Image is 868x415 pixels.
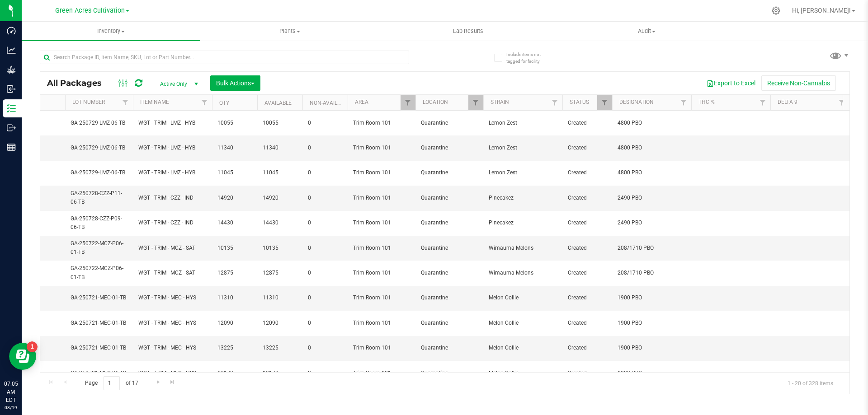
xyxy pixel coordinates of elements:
a: Go to the last page [166,376,179,388]
span: Created [568,168,607,177]
span: Lemon Zest [489,119,557,127]
span: Quarantine [421,294,478,302]
span: 0 [308,244,342,252]
span: Include items not tagged for facility [506,51,552,65]
span: Created [568,219,607,227]
a: Area [355,99,368,105]
span: Lemon Zest [489,144,557,152]
a: Qty [219,100,229,106]
inline-svg: Inbound [7,84,16,93]
a: Inventory [22,22,200,41]
span: 11045 [217,168,252,177]
span: Trim Room 101 [353,168,410,177]
a: Lab Results [379,22,557,41]
span: Quarantine [421,219,478,227]
span: 0 [308,319,342,327]
a: Filter [835,95,849,110]
a: Plants [200,22,379,41]
inline-svg: Reports [7,143,16,152]
span: 14920 [217,194,252,202]
span: 1900 PBO [618,369,686,378]
inline-svg: Analytics [7,46,16,55]
span: Quarantine [421,168,478,177]
span: 208/1710 PBO [618,269,686,277]
a: Strain [491,99,509,105]
span: Audit [558,27,736,35]
span: Plants [201,27,378,35]
span: Pinecakez [489,219,557,227]
span: Trim Room 101 [353,344,410,352]
span: 0 [308,369,342,378]
span: Created [568,344,607,352]
span: 13170 [217,369,252,378]
a: Filter [401,95,415,110]
span: 0 [308,144,342,152]
a: Filter [468,95,483,110]
iframe: Resource center [9,343,36,370]
span: GA-250722-MCZ-P06-01-TB [71,239,127,256]
span: Melon Collie [489,369,557,378]
span: 1 - 20 of 328 items [780,376,840,390]
span: Trim Room 101 [353,194,410,202]
span: WGT - TRIM - MEC - HYS [138,344,207,352]
span: Trim Room 101 [353,219,410,227]
span: Trim Room 101 [353,369,410,378]
p: 08/19 [4,404,18,411]
span: Created [568,194,607,202]
button: Receive Non-Cannabis [761,75,836,91]
span: Melon Collie [489,344,557,352]
span: GA-250722-MCZ-P06-01-TB [71,264,127,281]
span: Trim Room 101 [353,294,410,302]
span: 10135 [263,244,297,252]
span: WGT - TRIM - LMZ - HYB [138,119,207,127]
span: Melon Collie [489,319,557,327]
span: 0 [308,119,342,127]
span: GA-250721-MEC-01-TB [71,369,127,378]
span: Created [568,119,607,127]
span: WGT - TRIM - LMZ - HYB [138,144,207,152]
a: Audit [557,22,736,41]
span: Pinecakez [489,194,557,202]
a: THC % [698,99,715,105]
a: Filter [118,95,133,110]
span: Wimauma Melons [489,244,557,252]
span: 1900 PBO [618,344,686,352]
span: 11310 [217,294,252,302]
span: 10055 [263,119,297,127]
iframe: Resource center unread badge [27,341,38,352]
span: 14920 [263,194,297,202]
span: Created [568,294,607,302]
span: WGT - TRIM - CZZ - IND [138,194,207,202]
span: 0 [308,219,342,227]
inline-svg: Grow [7,65,16,74]
span: Hi, [PERSON_NAME]! [792,7,851,14]
span: WGT - TRIM - MCZ - SAT [138,244,207,252]
input: 1 [104,376,120,390]
span: Quarantine [421,269,478,277]
button: Export to Excel [701,75,761,91]
a: Status [570,99,589,105]
span: WGT - TRIM - MEC - HYS [138,369,207,378]
span: 0 [308,269,342,277]
a: Non-Available [310,100,350,106]
span: Page of 17 [77,376,146,390]
span: 12875 [217,269,252,277]
span: Created [568,319,607,327]
span: 10055 [217,119,252,127]
span: 11310 [263,294,297,302]
a: Designation [619,99,654,105]
span: Quarantine [421,119,478,127]
span: 0 [308,168,342,177]
span: 0 [308,344,342,352]
span: Wimauma Melons [489,269,557,277]
span: 12090 [217,319,252,327]
span: WGT - TRIM - MEC - HYS [138,319,207,327]
span: WGT - TRIM - MCZ - SAT [138,269,207,277]
span: 208/1710 PBO [618,244,686,252]
span: Created [568,144,607,152]
span: 4800 PBO [618,168,686,177]
a: Filter [676,95,691,110]
a: Location [423,99,448,105]
span: Quarantine [421,369,478,378]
